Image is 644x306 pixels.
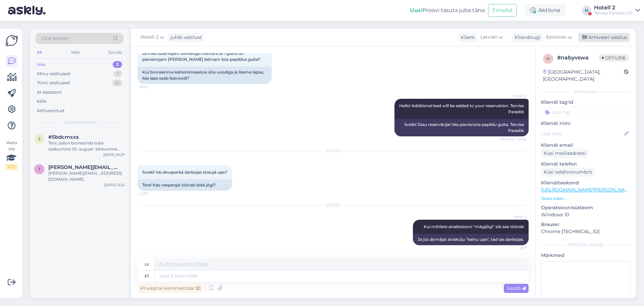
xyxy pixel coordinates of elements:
div: Proovi tasuta juba täna: [410,6,485,14]
p: Kliendi nimi [541,120,631,127]
div: 0 / 3 [5,164,17,170]
div: Tervise Paradiis OÜ [594,10,633,16]
div: Küsi telefoninumbrit [541,168,595,177]
span: Kui mõtlete atraktsiooni "mägijõgi" siis see töötab [424,224,524,229]
div: # nabyvswa [557,54,599,62]
div: Socials [107,48,123,57]
div: Hotell 2 [594,5,633,10]
p: Chrome [TECHNICAL_ID] [541,228,631,235]
div: Privaatne kommentaar [138,284,203,293]
p: Operatsioonisüsteem [541,204,631,211]
span: Offline [599,54,629,61]
span: Hotell 2 [501,214,527,219]
div: Tere! Kas veepargis töötab laisk jõgi? [138,179,232,191]
p: Kliendi telefon [541,161,631,168]
p: Kliendi tag'id [541,99,631,106]
div: [DATE] [138,148,529,154]
span: Latvian [480,34,497,41]
span: Hotell 2 [501,93,527,98]
div: lv [145,259,149,270]
span: Hotell 2 [141,34,159,41]
div: Uus [37,61,46,68]
div: [DATE] 20:27 [103,152,125,157]
div: Vaata siia [5,140,17,170]
div: Arhiveeritud [37,107,64,114]
div: 2 [113,61,122,68]
span: 22:33 [140,191,165,196]
div: Kliendi info [541,89,631,95]
div: Sveiki! Jūsu rezervācijai tiks pievienota papildu gulta. Tervise Paradiis [394,119,529,136]
div: AI Assistent [37,89,62,96]
div: [PERSON_NAME] [541,242,631,248]
div: Tere, palun broneerida tuba saabumine 20. august- lahkumine 21.august. Tuba E-N, 107 euri. [48,140,125,152]
span: Otsi kliente [42,35,68,42]
div: All [36,48,43,57]
button: Emailid [488,4,517,17]
span: Hello! Additional bed will be added to your reservation. Tervise Paradiis [399,103,525,114]
p: Märkmed [541,252,631,259]
span: Uued vestlused [64,119,95,125]
div: [GEOGRAPHIC_DATA], [GEOGRAPHIC_DATA] [543,69,624,83]
div: Web [69,48,81,57]
div: Aktiivne [525,4,566,16]
span: 19:22 [140,84,165,89]
div: 1 [114,71,122,77]
div: juhib vestlust [168,34,202,41]
div: Küsi meiliaadressi [541,149,589,158]
span: Sveiki! Vai akvaparkā darbojas straujā upe? [142,170,227,175]
p: Kliendi email [541,142,631,149]
span: Saada [506,285,526,291]
p: Vaata edasi ... [541,195,631,202]
div: Ja jūs domājat atrakciju "kalnu upe", tad tas darbojas. [413,234,529,245]
p: Windows 10 [541,211,631,218]
span: 9:27 [501,246,527,251]
div: [PERSON_NAME][EMAIL_ADDRESS][DOMAIN_NAME] [48,170,125,182]
div: [DATE] [138,202,529,208]
img: Askly Logo [5,34,18,47]
p: Klienditeekond [541,179,631,186]
p: Brauser [541,221,631,228]
div: Klient [458,34,475,41]
span: 5 [38,136,41,141]
b: Uus! [410,7,423,13]
span: j [38,167,40,172]
span: jana.vainovska@gmail.com [48,164,118,170]
div: 0 [112,80,122,86]
span: Nähtud ✓ 19:30 [500,137,527,142]
span: Estonian [546,34,567,41]
input: Lisa tag [541,107,631,117]
div: H [582,6,591,15]
div: Minu vestlused [37,71,70,77]
input: Lisa nimi [541,130,623,137]
div: [DATE] 12:22 [104,182,125,187]
a: [URL][DOMAIN_NAME][PERSON_NAME] [541,187,634,193]
div: Kui broneerime kaheinimesetoa ühe voodiga ja lisame lapse, kas laps saab lisavoodi? [138,67,272,84]
span: n [546,56,550,61]
div: et [145,270,149,282]
a: Hotell 2Tervise Paradiis OÜ [594,5,640,16]
div: Arhiveeri vestlus [578,33,630,42]
div: Kõik [37,98,47,105]
div: Tiimi vestlused [37,80,70,86]
span: #5bdcmxxs [48,134,79,140]
div: Klienditugi [512,34,540,41]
